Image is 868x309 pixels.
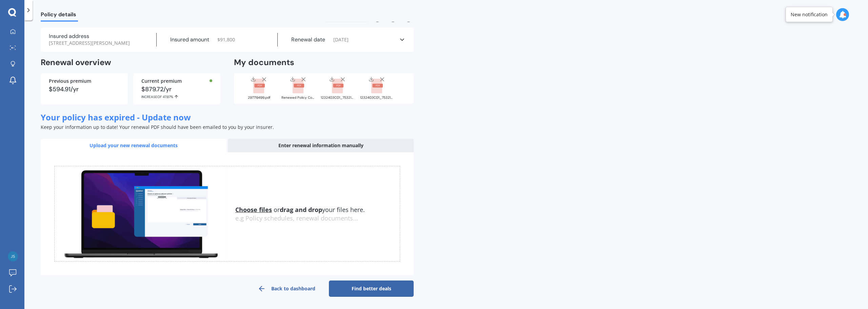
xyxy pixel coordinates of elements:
[235,215,400,222] div: e.g Policy schedules, renewal documents...
[163,95,173,99] span: 47.87%
[280,206,322,214] b: drag and drop
[41,112,191,123] span: Your policy has expired - Update now
[41,57,220,68] h2: Renewal overview
[321,96,355,99] div: 1232403C01_75321604.pdf
[360,96,394,99] div: 1232403C01_75321604.pdf
[170,36,209,43] label: Insured amount
[41,11,78,20] span: Policy details
[235,206,365,214] span: or your files here.
[41,124,274,130] span: Keep your information up to date! Your renewal PDF should have been emailed to you by your insurer.
[49,40,130,46] span: [STREET_ADDRESS][PERSON_NAME]
[242,96,276,99] div: 297719499.pdf
[291,36,325,43] label: Renewal date
[41,139,226,152] div: Upload your new renewal documents
[55,166,227,262] img: upload.de96410c8ce839c3fdd5.gif
[8,251,18,262] img: 1a905ecaf6f7a6a1c33c5ca2bae494ed
[244,281,329,297] a: Back to dashboard
[141,79,212,83] div: Current premium
[49,86,120,92] div: $594.91/yr
[281,96,315,99] div: Renewed Policy Correspondence - 1232403C01.pdf
[141,95,163,99] span: INCREASE OF
[234,57,294,68] h2: My documents
[329,281,414,297] a: Find better deals
[235,206,272,214] u: Choose files
[791,11,828,18] div: New notification
[49,79,120,83] div: Previous premium
[141,86,212,99] div: $879.72/yr
[333,36,349,43] span: [DATE]
[49,33,89,40] label: Insured address
[217,36,235,43] span: $ 91,800
[228,139,414,152] div: Enter renewal information manually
